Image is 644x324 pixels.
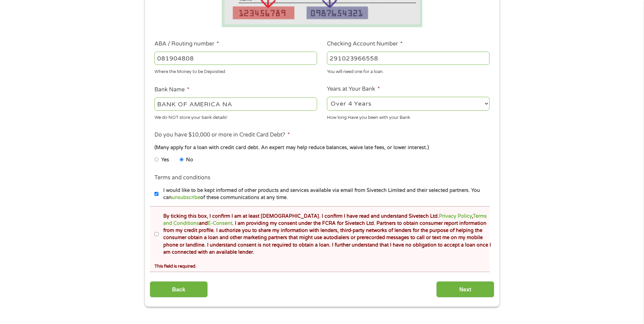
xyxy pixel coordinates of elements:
[154,112,317,121] div: We do NOT store your bank details!
[327,40,403,48] label: Checking Account Number
[154,52,317,65] input: 263177916
[436,281,494,298] input: Next
[161,156,169,164] label: Yes
[208,220,232,226] a: E-Consent
[154,260,489,270] div: This field is required.
[163,213,487,226] a: Terms and Conditions
[154,144,489,151] div: (Many apply for a loan with credit card debt. An expert may help reduce balances, waive late fees...
[327,86,380,93] label: Years at Your Bank
[327,112,490,121] div: How long Have you been with your Bank
[154,40,219,48] label: ABA / Routing number
[172,195,200,200] a: unsubscribe
[159,187,492,201] label: I would like to be kept informed of other products and services available via email from Sivetech...
[150,281,208,298] input: Back
[154,66,317,75] div: Where the Money to be Deposited
[154,86,189,93] label: Bank Name
[159,213,492,256] label: By ticking this box, I confirm I am at least [DEMOGRAPHIC_DATA]. I confirm I have read and unders...
[439,213,472,219] a: Privacy Policy
[186,156,193,164] label: No
[154,131,290,139] label: Do you have $10,000 or more in Credit Card Debt?
[327,52,490,65] input: 345634636
[154,174,210,181] label: Terms and conditions
[327,66,490,75] div: You will need one for a loan.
